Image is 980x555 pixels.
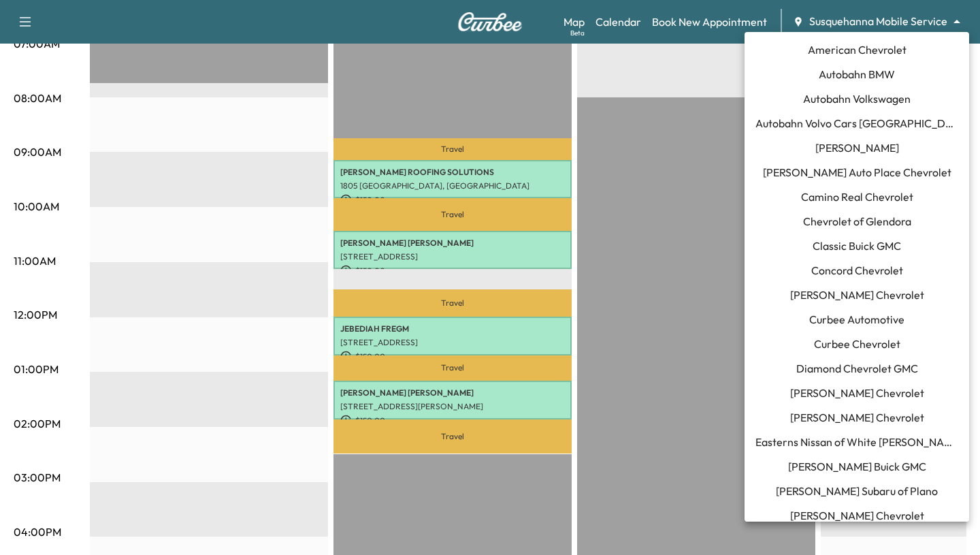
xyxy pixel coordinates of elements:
[796,360,918,377] span: Diamond Chevrolet GMC
[755,115,958,131] span: Autobahn Volvo Cars [GEOGRAPHIC_DATA]
[808,42,906,58] span: American Chevrolet
[790,287,924,303] span: [PERSON_NAME] Chevrolet
[803,213,911,229] span: Chevrolet of Glendora
[819,66,895,82] span: Autobahn BMW
[813,238,901,254] span: Classic Buick GMC
[755,434,958,450] span: Easterns Nissan of White [PERSON_NAME]
[790,385,924,401] span: [PERSON_NAME] Chevrolet
[801,189,913,205] span: Camino Real Chevrolet
[788,458,926,475] span: [PERSON_NAME] Buick GMC
[790,507,924,524] span: [PERSON_NAME] Chevrolet
[763,164,951,180] span: [PERSON_NAME] Auto Place Chevrolet
[815,140,899,156] span: [PERSON_NAME]
[776,483,938,499] span: [PERSON_NAME] Subaru of Plano
[814,336,900,352] span: Curbee Chevrolet
[803,91,911,107] span: Autobahn Volkswagen
[790,409,924,426] span: [PERSON_NAME] Chevrolet
[809,311,904,328] span: Curbee Automotive
[811,262,903,279] span: Concord Chevrolet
